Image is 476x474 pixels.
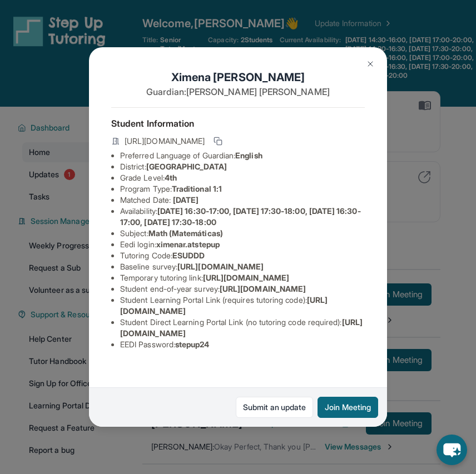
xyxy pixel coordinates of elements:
[146,162,227,171] span: [GEOGRAPHIC_DATA]
[437,435,467,465] button: chat-button
[177,262,264,271] span: [URL][DOMAIN_NAME]
[120,206,365,228] li: Availability:
[120,239,365,250] li: Eedi login :
[220,284,306,293] span: [URL][DOMAIN_NAME]
[148,228,223,238] span: Math (Matemáticas)
[120,317,365,339] li: Student Direct Learning Portal Link (no tutoring code required) :
[203,273,289,282] span: [URL][DOMAIN_NAME]
[120,150,365,161] li: Preferred Language of Guardian:
[172,184,222,193] span: Traditional 1:1
[120,183,365,194] li: Program Type:
[165,173,177,182] span: 4th
[111,69,365,85] h1: Ximena [PERSON_NAME]
[120,261,365,272] li: Baseline survey :
[120,194,365,206] li: Matched Date:
[111,117,365,130] h4: Student Information
[120,283,365,295] li: Student end-of-year survey :
[366,59,375,68] img: Close Icon
[156,240,220,249] span: ximenar.atstepup
[172,251,205,260] span: ESUDDD
[235,151,262,160] span: English
[120,172,365,183] li: Grade Level:
[120,206,361,227] span: [DATE] 16:30-17:00, [DATE] 17:30-18:00, [DATE] 16:30-17:00, [DATE] 17:30-18:00
[120,272,365,283] li: Temporary tutoring link :
[120,250,365,261] li: Tutoring Code :
[120,295,365,317] li: Student Learning Portal Link (requires tutoring code) :
[236,397,313,418] a: Submit an update
[175,340,210,349] span: stepup24
[111,85,365,98] p: Guardian: [PERSON_NAME] [PERSON_NAME]
[120,228,365,239] li: Subject :
[318,397,378,418] button: Join Meeting
[211,134,225,148] button: Copy link
[125,136,205,147] span: [URL][DOMAIN_NAME]
[120,161,365,172] li: District:
[173,195,199,204] span: [DATE]
[120,339,365,350] li: EEDI Password :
